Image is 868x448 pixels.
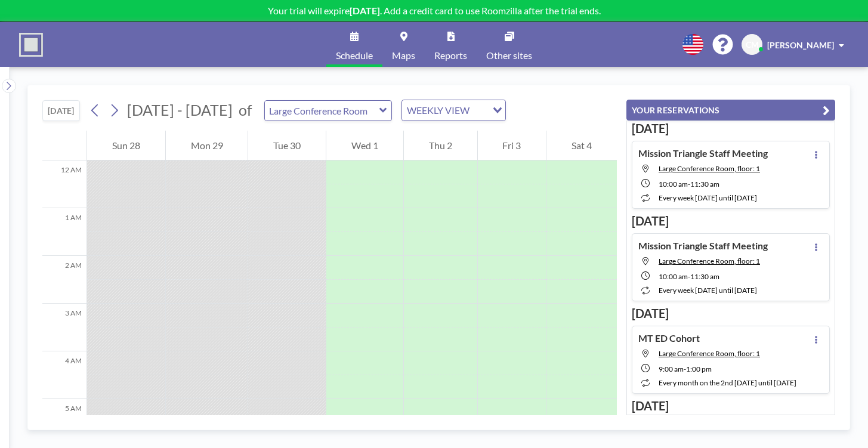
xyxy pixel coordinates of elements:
input: Search for option [473,103,486,118]
img: organization-logo [19,33,43,57]
input: Large Conference Room [265,101,379,121]
div: Search for option [402,100,505,121]
span: 11:30 AM [690,272,719,281]
div: 2 AM [42,256,87,304]
span: - [684,364,686,373]
span: 10:00 AM [659,272,688,281]
h4: Mission Triangle Staff Meeting [638,147,768,159]
h3: [DATE] [632,121,830,136]
button: YOUR RESERVATIONS [626,100,835,121]
span: 9:00 AM [659,364,684,373]
span: Large Conference Room, floor: 1 [659,349,760,358]
div: Sat 4 [546,131,617,160]
div: Wed 1 [326,131,403,160]
div: Sun 28 [87,131,165,160]
h3: [DATE] [632,306,830,321]
b: [DATE] [350,5,380,16]
span: CM [746,39,759,50]
div: 12 AM [42,160,87,208]
span: Large Conference Room, floor: 1 [659,257,760,265]
span: Other sites [486,51,532,60]
span: - [688,180,690,189]
a: Other sites [477,22,542,67]
span: - [688,272,690,281]
a: Reports [425,22,477,67]
span: [DATE] - [DATE] [127,101,233,119]
span: 11:30 AM [690,180,719,189]
span: 1:00 PM [686,364,712,373]
div: Mon 29 [166,131,248,160]
button: [DATE] [42,100,80,121]
div: Thu 2 [404,131,477,160]
span: Schedule [336,51,373,60]
span: WEEKLY VIEW [404,103,472,118]
h4: Mission Triangle Staff Meeting [638,240,768,252]
span: every month on the 2nd [DATE] until [DATE] [659,378,796,387]
div: Tue 30 [248,131,326,160]
div: 5 AM [42,399,87,447]
span: of [239,101,252,119]
h4: MT ED Cohort [638,332,700,344]
h3: [DATE] [632,214,830,228]
div: 1 AM [42,208,87,256]
span: Reports [434,51,467,60]
span: every week [DATE] until [DATE] [659,286,757,295]
a: Schedule [326,22,382,67]
span: Large Conference Room, floor: 1 [659,164,760,173]
span: 10:00 AM [659,180,688,189]
div: 3 AM [42,304,87,351]
div: 4 AM [42,351,87,399]
span: [PERSON_NAME] [767,40,834,50]
h3: [DATE] [632,398,830,413]
a: Maps [382,22,425,67]
div: Fri 3 [478,131,546,160]
span: Maps [392,51,415,60]
span: every week [DATE] until [DATE] [659,193,757,202]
